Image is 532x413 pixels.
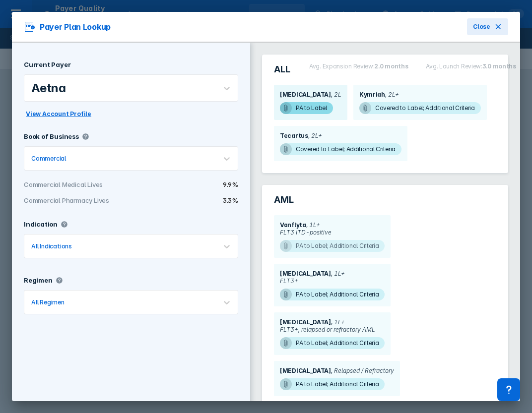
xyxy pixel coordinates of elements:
span: PA to Label; Additional Criteria [280,337,385,349]
div: Commercial Pharmacy Lives [24,196,131,204]
div: 3.3% [131,196,238,204]
span: Avg. Expansion Review: [309,62,374,70]
button: Close [467,18,508,35]
span: Avg. Launch Review: [426,62,482,70]
div: All Regimen [31,298,65,306]
b: 3.0 months [482,62,516,70]
div: Commercial [31,155,66,162]
span: Tecartus [280,132,308,139]
span: 1L+ [306,221,320,229]
span: Kymriah [359,91,385,98]
b: 2.0 months [374,62,408,70]
a: View Account Profile [24,108,93,118]
span: Covered to Label; Additional Criteria [280,143,401,155]
span: Covered to Label; Additional Criteria [359,102,481,114]
span: AML [274,194,294,206]
span: PA to Label; Additional Criteria [280,289,385,300]
div: Aetna [31,81,66,95]
span: ALL [274,63,290,75]
div: Support and data inquiry [497,378,520,401]
h3: Current Payer [24,60,70,68]
h3: Book of Business [24,132,79,140]
span: 1L+ [331,318,345,326]
div: 9.9% [131,180,238,188]
span: [MEDICAL_DATA] [280,91,331,98]
span: PA to Label [280,102,333,114]
h3: Regimen [24,276,53,284]
span: Close [473,22,490,31]
span: 2L+ [385,91,399,98]
span: View Account Profile [26,110,91,118]
span: Vanflyta [280,221,306,229]
span: FLT3 ITD-positive [280,229,385,236]
span: 1L+ [331,270,345,277]
span: [MEDICAL_DATA] [280,318,331,326]
span: Relapsed / Refractory [331,367,394,374]
div: Commercial Medical Lives [24,180,131,188]
h3: Indication [24,220,58,228]
span: PA to Label; Additional Criteria [280,378,385,390]
span: FLT3+, relapsed or refractory AML [280,326,385,333]
span: PA to Label; Additional Criteria [280,240,385,252]
h3: Payer Plan Lookup [24,21,111,33]
div: All Indications [31,242,72,250]
span: [MEDICAL_DATA] [280,367,331,374]
button: View Account Profile [24,108,93,120]
span: FLT3+ [280,277,385,285]
span: [MEDICAL_DATA] [280,270,331,277]
span: 2L [331,91,341,98]
span: 2L+ [308,132,322,139]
